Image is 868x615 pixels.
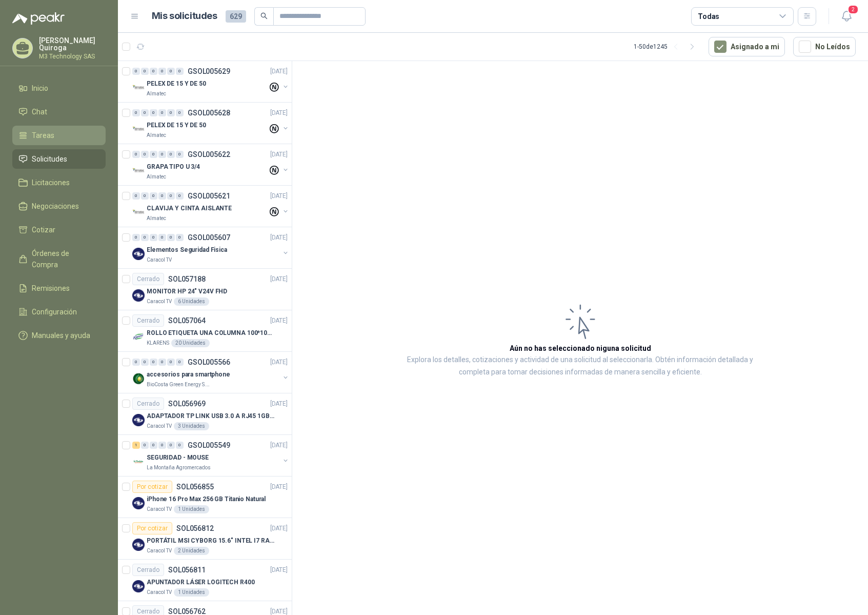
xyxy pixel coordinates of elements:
[141,359,149,366] div: 0
[152,9,217,24] h1: Mis solicitudes
[150,359,157,366] div: 0
[132,107,290,140] a: 0 0 0 0 0 0 GSOL005628[DATE] Company LogoPELEX DE 15 Y DE 50Almatec
[132,522,172,534] div: Por cotizar
[147,453,209,463] p: SEGURIDAD - MOUSE
[147,79,206,89] p: PELEX DE 15 Y DE 50
[158,68,166,75] div: 0
[176,109,184,116] div: 0
[132,359,140,366] div: 0
[188,442,230,449] p: GSOL005549
[32,283,70,294] span: Remisiones
[32,330,90,341] span: Manuales y ayuda
[158,192,166,200] div: 0
[147,411,274,421] p: ADAPTADOR TP LINK USB 3.0 A RJ45 1GB WINDOWS
[158,109,166,116] div: 0
[32,130,54,141] span: Tareas
[132,289,145,302] img: Company Logo
[147,214,166,223] p: Almatec
[12,244,106,274] a: Órdenes de Compra
[32,153,67,165] span: Solicitudes
[132,372,145,385] img: Company Logo
[158,151,166,158] div: 0
[174,588,209,597] div: 1 Unidades
[167,234,175,241] div: 0
[150,442,157,449] div: 0
[132,564,164,576] div: Cerrado
[270,316,288,326] p: [DATE]
[150,192,157,200] div: 0
[147,339,169,347] p: KLARENS
[132,123,145,135] img: Company Logo
[32,224,55,235] span: Cotizar
[270,191,288,201] p: [DATE]
[270,233,288,243] p: [DATE]
[32,106,47,117] span: Chat
[118,477,292,518] a: Por cotizarSOL056855[DATE] Company LogoiPhone 16 Pro Max 256 GB Titanio NaturalCaracol TV1 Unidades
[132,82,145,94] img: Company Logo
[698,11,719,22] div: Todas
[270,358,288,367] p: [DATE]
[168,275,206,283] p: SOL057188
[188,234,230,241] p: GSOL005607
[150,234,157,241] div: 0
[141,68,149,75] div: 0
[147,588,172,597] p: Caracol TV
[709,37,785,56] button: Asignado a mi
[12,149,106,169] a: Solicitudes
[188,109,230,116] p: GSOL005628
[147,370,230,380] p: accesorios para smartphone
[150,68,157,75] div: 0
[132,439,290,472] a: 1 0 0 0 0 0 GSOL005549[DATE] Company LogoSEGURIDAD - MOUSELa Montaña Agromercados
[150,109,157,116] div: 0
[39,53,106,59] p: M3 Technology SAS
[167,68,175,75] div: 0
[167,109,175,116] div: 0
[147,90,166,98] p: Almatec
[270,565,288,575] p: [DATE]
[147,121,206,130] p: PELEX DE 15 Y DE 50
[132,455,145,468] img: Company Logo
[176,359,184,366] div: 0
[176,483,214,490] p: SOL056855
[167,151,175,158] div: 0
[147,173,166,181] p: Almatec
[132,68,140,75] div: 0
[168,608,206,615] p: SOL056762
[132,442,140,449] div: 1
[147,536,274,546] p: PORTÁTIL MSI CYBORG 15.6" INTEL I7 RAM 32GB - 1 TB / Nvidia GeForce RTX 4050
[132,65,290,98] a: 0 0 0 0 0 0 GSOL005629[DATE] Company LogoPELEX DE 15 Y DE 50Almatec
[171,339,210,347] div: 20 Unidades
[174,297,209,306] div: 6 Unidades
[158,359,166,366] div: 0
[147,204,232,213] p: CLAVIJA Y CINTA AISLANTE
[132,331,145,343] img: Company Logo
[147,547,172,555] p: Caracol TV
[168,566,206,573] p: SOL056811
[147,245,227,255] p: Elementos Seguridad Fisica
[32,177,70,188] span: Licitaciones
[270,441,288,450] p: [DATE]
[12,196,106,216] a: Negociaciones
[147,287,227,296] p: MONITOR HP 24" V24V FHD
[132,190,290,223] a: 0 0 0 0 0 0 GSOL005621[DATE] Company LogoCLAVIJA Y CINTA AISLANTEAlmatec
[147,578,255,587] p: APUNTADOR LÁSER LOGITECH R400
[147,162,200,172] p: GRAPA TIPO U 3/4
[118,518,292,560] a: Por cotizarSOL056812[DATE] Company LogoPORTÁTIL MSI CYBORG 15.6" INTEL I7 RAM 32GB - 1 TB / Nvidi...
[270,482,288,492] p: [DATE]
[167,359,175,366] div: 0
[158,234,166,241] div: 0
[260,12,268,19] span: search
[147,494,266,504] p: iPhone 16 Pro Max 256 GB Titanio Natural
[847,5,859,14] span: 2
[118,560,292,601] a: CerradoSOL056811[DATE] Company LogoAPUNTADOR LÁSER LOGITECH R400Caracol TV1 Unidades
[12,173,106,192] a: Licitaciones
[12,102,106,122] a: Chat
[270,524,288,533] p: [DATE]
[147,381,211,389] p: BioCosta Green Energy S.A.S
[270,108,288,118] p: [DATE]
[118,310,292,352] a: CerradoSOL057064[DATE] Company LogoROLLO ETIQUETA UNA COLUMNA 100*100*500unKLARENS20 Unidades
[147,328,274,338] p: ROLLO ETIQUETA UNA COLUMNA 100*100*500un
[837,7,856,26] button: 2
[147,297,172,306] p: Caracol TV
[132,539,145,551] img: Company Logo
